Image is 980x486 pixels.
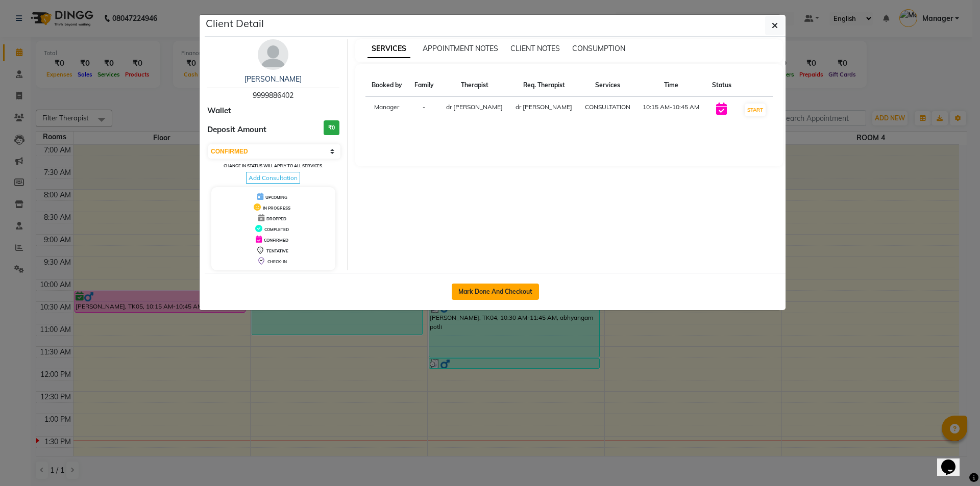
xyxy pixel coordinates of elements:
th: Family [408,74,440,96]
img: avatar [258,39,288,70]
button: Mark Done And Checkout [452,284,539,300]
span: IN PROGRESS [263,206,290,211]
span: dr [PERSON_NAME] [446,103,503,111]
span: COMPLETED [264,227,289,232]
span: Add Consultation [246,172,300,184]
th: Booked by [365,74,408,96]
span: CONFIRMED [264,238,288,243]
span: TENTATIVE [266,248,288,253]
td: Manager [365,96,408,124]
th: Therapist [440,74,509,96]
span: DROPPED [266,216,286,221]
h3: ₹0 [324,120,339,135]
span: 9999886402 [253,91,293,100]
span: Deposit Amount [207,124,266,136]
td: 10:15 AM-10:45 AM [636,96,706,124]
span: CLIENT NOTES [510,44,560,53]
button: START [745,104,766,116]
span: Wallet [207,105,231,117]
td: - [408,96,440,124]
th: Status [705,74,737,96]
span: SERVICES [367,40,410,58]
span: APPOINTMENT NOTES [423,44,498,53]
th: Services [578,74,636,96]
h5: Client Detail [206,16,264,31]
div: CONSULTATION [584,103,630,112]
th: Time [636,74,706,96]
span: UPCOMING [265,195,287,200]
span: CHECK-IN [267,259,287,264]
iframe: chat widget [937,445,970,476]
span: dr [PERSON_NAME] [516,103,572,111]
a: [PERSON_NAME] [244,74,302,84]
th: Req. Therapist [509,74,579,96]
span: CONSUMPTION [572,44,625,53]
small: Change in status will apply to all services. [224,163,323,168]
